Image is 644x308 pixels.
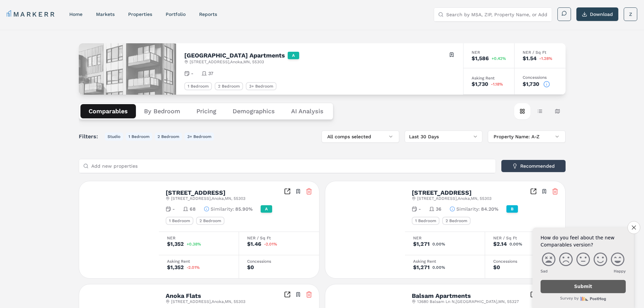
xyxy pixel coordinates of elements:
[492,56,506,61] span: +0.42%
[321,131,399,143] button: All comps selected
[247,241,261,247] div: $1.46
[436,206,442,212] span: 36
[199,11,217,17] a: reports
[247,259,311,263] div: Concessions
[247,265,254,270] div: $0
[506,205,518,213] div: B
[126,133,152,141] button: 1 Bedroom
[184,82,212,90] div: 1 Bedroom
[432,242,445,246] span: 0.00%
[432,265,445,269] span: 0.00%
[530,291,537,298] a: Inspect Comparables
[288,52,299,59] div: A
[190,206,196,212] span: 68
[246,82,277,90] div: 3+ Bedroom
[167,265,184,270] div: $1,352
[128,11,152,17] a: properties
[413,236,477,240] div: NER
[493,241,507,247] div: $2.14
[171,196,245,201] span: [STREET_ADDRESS] , Anoka , MN , 55303
[472,81,488,87] div: $1,730
[523,81,539,87] div: $1,730
[523,56,536,61] div: $1.54
[196,217,224,225] div: 2 Bedroom
[284,291,291,298] a: Inspect Comparables
[456,206,480,212] span: Similarity :
[417,299,519,304] span: 13680 Balsam Ln N , [GEOGRAPHIC_DATA] , MN , 55327
[530,188,537,195] a: Inspect Comparables
[491,82,503,86] span: -1.18%
[247,236,311,240] div: NER / Sq Ft
[167,236,231,240] div: NER
[624,7,637,21] button: Z
[171,299,245,304] span: [STREET_ADDRESS] , Anoka , MN , 55303
[472,56,489,61] div: $1,586
[412,190,472,196] h2: [STREET_ADDRESS]
[215,82,243,90] div: 2 Bedroom
[523,50,557,54] div: NER / Sq Ft
[187,265,200,269] span: -2.01%
[413,241,430,247] div: $1,271
[472,76,506,80] div: Asking Rent
[417,196,492,201] span: [STREET_ADDRESS] , Anoka , MN , 55303
[208,70,213,77] span: 37
[187,242,201,246] span: +0.38%
[412,293,471,299] h2: Balsam Apartments
[481,206,498,212] span: 84.20%
[235,206,253,212] span: 85.90%
[167,241,184,247] div: $1,352
[523,75,557,79] div: Concessions
[264,242,277,246] span: -2.01%
[493,265,500,270] div: $0
[211,206,234,212] span: Similarity :
[166,11,186,17] a: Portfolio
[184,52,285,58] h2: [GEOGRAPHIC_DATA] Apartments
[501,160,566,172] button: Recommended
[185,133,214,141] button: 3+ Bedroom
[91,159,492,173] input: Add new properties
[412,217,439,225] div: 1 Bedroom
[188,104,224,118] button: Pricing
[80,104,136,118] button: Comparables
[576,7,618,21] button: Download
[493,259,557,263] div: Concessions
[69,11,82,17] a: home
[261,205,272,213] div: A
[105,133,123,141] button: Studio
[442,217,471,225] div: 2 Bedroom
[629,11,632,18] span: Z
[7,9,56,19] a: MARKERR
[224,104,283,118] button: Demographics
[166,217,193,225] div: 1 Bedroom
[136,104,188,118] button: By Bedroom
[488,131,566,143] button: Property Name: A-Z
[284,188,291,195] a: Inspect Comparables
[166,190,225,196] h2: [STREET_ADDRESS]
[155,133,182,141] button: 2 Bedroom
[446,8,548,21] input: Search by MSA, ZIP, Property Name, or Address
[493,236,557,240] div: NER / Sq Ft
[539,56,552,61] span: -1.28%
[96,11,115,17] a: markets
[166,293,201,299] h2: Anoka Flats
[509,242,522,246] span: 0.00%
[172,206,175,212] span: -
[79,133,102,141] span: Filters:
[413,259,477,263] div: Asking Rent
[191,70,193,77] span: -
[472,50,506,54] div: NER
[419,206,421,212] span: -
[167,259,231,263] div: Asking Rent
[413,265,430,270] div: $1,271
[190,59,264,65] span: [STREET_ADDRESS] , Anoka , MN , 55303
[283,104,332,118] button: AI Analysis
